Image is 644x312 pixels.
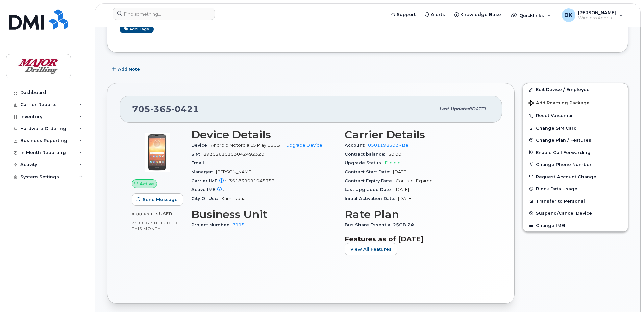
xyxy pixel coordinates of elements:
a: + Upgrade Device [283,142,322,148]
span: Send Message [143,196,178,203]
span: Last Upgraded Date [345,187,395,192]
span: DK [564,11,573,19]
h3: Business Unit [191,208,337,220]
span: Android Motorola E5 Play 16GB [211,142,280,148]
span: $0.00 [388,152,401,157]
span: Enable Call Forwarding [536,150,591,155]
span: Device [191,142,211,148]
span: Carrier IMEI [191,178,229,183]
span: Add Roaming Package [528,100,590,107]
span: 351839091045753 [229,178,275,183]
span: City Of Use [191,196,221,201]
span: [DATE] [393,169,407,174]
a: Support [386,8,420,21]
span: Account [345,142,368,148]
a: Add tags [120,25,154,33]
span: Contract balance [345,152,388,157]
h3: Carrier Details [345,129,490,141]
span: Bus Share Essential 25GB 24 [345,222,417,227]
span: — [208,160,212,165]
button: Change Phone Number [523,158,628,171]
span: 365 [150,104,172,114]
button: Request Account Change [523,171,628,183]
span: Last updated [439,106,470,111]
a: Knowledge Base [450,8,506,21]
span: Contract Expired [396,178,433,183]
span: Quicklinks [519,12,544,18]
span: View All Features [350,246,392,252]
button: Block Data Usage [523,183,628,195]
span: 0.00 Bytes [132,212,159,216]
span: Alerts [431,11,445,18]
span: Initial Activation Date [345,196,398,201]
span: [PERSON_NAME] [216,169,252,174]
button: Add Note [107,63,146,75]
span: Manager [191,169,216,174]
span: Knowledge Base [460,11,501,18]
input: Find something... [113,8,215,20]
button: Change IMEI [523,219,628,231]
div: Quicklinks [506,8,556,22]
span: Contract Expiry Date [345,178,396,183]
span: Contract Start Date [345,169,393,174]
span: Email [191,160,208,165]
a: 0501198502 - Bell [368,142,411,148]
h3: Device Details [191,129,337,141]
h3: Rate Plan [345,208,490,220]
button: Transfer to Personal [523,195,628,207]
span: [PERSON_NAME] [578,10,616,15]
span: Eligible [385,160,401,165]
span: 25.00 GB [132,220,153,225]
span: Change Plan / Features [536,137,591,142]
span: Add Note [118,66,140,72]
a: 7115 [232,222,245,227]
span: Upgrade Status [345,160,385,165]
span: 89302610103042492320 [203,152,264,157]
a: Alerts [420,8,450,21]
span: Active [140,181,154,187]
button: Suspend/Cancel Device [523,207,628,219]
span: 705 [132,104,199,114]
span: Suspend/Cancel Device [536,211,592,216]
span: — [227,187,231,192]
button: Reset Voicemail [523,109,628,122]
span: Wireless Admin [578,15,616,21]
button: Enable Call Forwarding [523,146,628,158]
button: Add Roaming Package [523,96,628,109]
span: Active IMEI [191,187,227,192]
span: 0421 [172,104,199,114]
h3: Features as of [DATE] [345,235,490,243]
a: Edit Device / Employee [523,83,628,96]
span: Project Number [191,222,232,227]
div: Dan Kowalson [557,8,628,22]
img: image20231002-3703462-18c2a3i.jpeg [137,132,178,173]
button: Change Plan / Features [523,134,628,146]
span: included this month [132,220,177,231]
span: Kamiskotia [221,196,246,201]
span: [DATE] [395,187,409,192]
span: SIM [191,152,203,157]
button: Change SIM Card [523,122,628,134]
span: [DATE] [398,196,413,201]
span: [DATE] [470,106,486,111]
button: Send Message [132,193,183,206]
button: View All Features [345,243,397,255]
span: Support [397,11,416,18]
span: used [159,211,173,216]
